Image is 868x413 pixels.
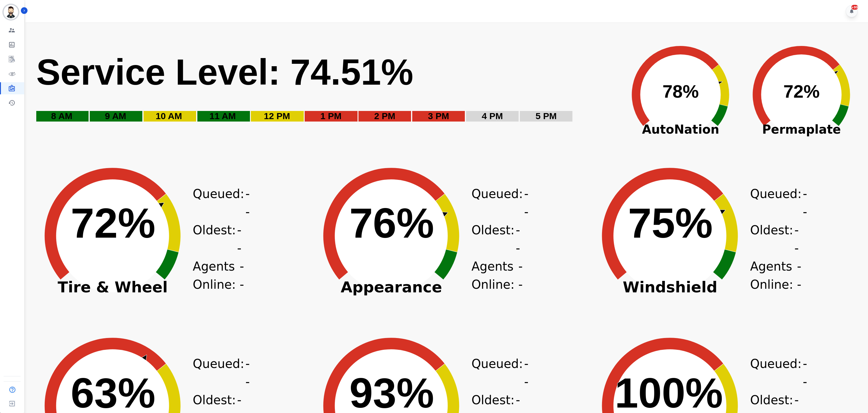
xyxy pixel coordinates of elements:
[471,355,517,391] div: Queued:
[803,355,807,391] span: --
[471,221,517,257] div: Oldest:
[750,185,795,221] div: Queued:
[374,111,395,121] text: 2 PM
[471,185,517,221] div: Queued:
[516,221,520,257] span: --
[524,185,528,221] span: --
[783,81,820,102] text: 72%
[750,355,795,391] div: Queued:
[193,257,244,294] div: Agents Online:
[803,185,807,221] span: --
[620,120,741,138] span: AutoNation
[71,199,155,247] text: 72%
[628,199,713,247] text: 75%
[209,111,236,121] text: 11 AM
[536,111,557,121] text: 5 PM
[428,111,449,121] text: 3 PM
[237,221,241,257] span: --
[797,257,802,294] span: --
[518,257,523,294] span: --
[349,199,434,247] text: 76%
[193,185,238,221] div: Queued:
[471,257,523,294] div: Agents Online:
[30,284,196,290] span: Tire & Wheel
[51,111,73,121] text: 8 AM
[193,355,238,391] div: Queued:
[750,257,802,294] div: Agents Online:
[587,284,753,290] span: Windshield
[156,111,182,121] text: 10 AM
[662,81,699,102] text: 78%
[482,111,503,121] text: 4 PM
[193,221,238,257] div: Oldest:
[524,355,528,391] span: --
[36,50,617,130] svg: Service Level: 0%
[245,185,250,221] span: --
[240,257,244,294] span: --
[795,221,799,257] span: --
[245,355,250,391] span: --
[741,120,862,138] span: Permaplate
[105,111,126,121] text: 9 AM
[320,111,342,121] text: 1 PM
[264,111,290,121] text: 12 PM
[851,5,858,10] div: +99
[4,5,18,19] img: Bordered avatar
[308,284,474,290] span: Appearance
[36,52,413,92] text: Service Level: 74.51%
[750,221,795,257] div: Oldest:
